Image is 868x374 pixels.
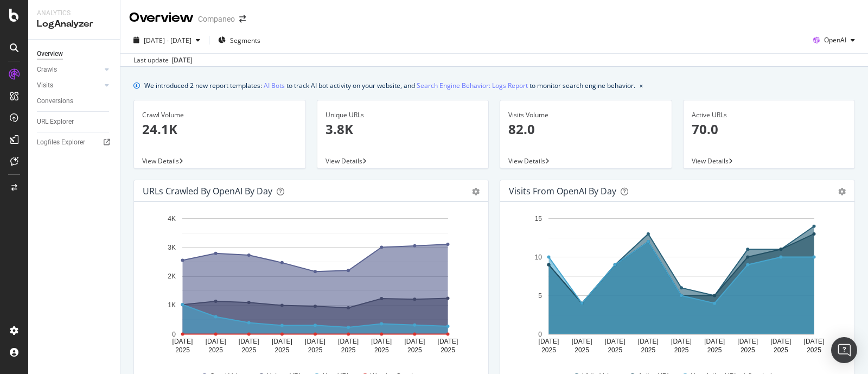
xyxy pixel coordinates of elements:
text: 2025 [341,346,356,354]
div: LogAnalyzer [37,18,111,30]
text: 4K [168,215,176,223]
span: View Details [692,156,729,166]
text: [DATE] [338,338,359,345]
text: [DATE] [371,338,392,345]
div: Visits from OpenAI by day [509,186,616,196]
div: We introduced 2 new report templates: to track AI bot activity on your website, and to monitor se... [144,80,635,91]
span: OpenAI [824,35,846,45]
div: Open Intercom Messenger [831,337,857,363]
text: 2025 [608,346,622,354]
button: Segments [214,31,265,49]
text: [DATE] [206,338,226,345]
a: Conversions [37,96,112,107]
div: Visits [37,80,53,91]
text: 0 [538,331,542,338]
text: 3K [168,244,176,251]
text: 2025 [308,346,323,354]
text: [DATE] [239,338,259,345]
text: [DATE] [539,338,559,345]
div: Crawls [37,64,57,75]
button: close banner [637,78,646,93]
text: 2025 [707,346,722,354]
text: 2025 [807,346,821,354]
text: 2025 [541,346,556,354]
text: 2025 [441,346,455,354]
p: 3.8K [325,120,481,138]
text: 1K [168,302,176,309]
div: arrow-right-arrow-left [239,15,246,23]
a: Visits [37,80,101,91]
span: View Details [142,156,179,166]
div: Overview [37,48,63,60]
div: Active URLs [692,110,847,120]
div: info banner [133,80,855,91]
span: View Details [325,156,362,166]
text: 2025 [674,346,689,354]
text: [DATE] [804,338,825,345]
div: Visits Volume [508,110,663,120]
text: 2025 [407,346,422,354]
text: 2K [168,272,176,280]
a: Crawls [37,64,101,75]
text: [DATE] [638,338,659,345]
div: URLs Crawled by OpenAI by day [143,186,272,196]
text: [DATE] [438,338,458,345]
text: [DATE] [404,338,425,345]
div: Logfiles Explorer [37,137,85,148]
text: [DATE] [605,338,626,345]
div: Companeo [198,14,235,24]
button: OpenAI [809,31,859,49]
a: Overview [37,48,112,60]
button: [DATE] - [DATE] [129,31,205,49]
div: Last update [133,55,193,65]
div: Unique URLs [325,110,481,120]
a: Search Engine Behavior: Logs Report [417,80,528,91]
div: Conversions [37,96,73,107]
p: 24.1K [142,120,297,138]
text: [DATE] [737,338,758,345]
div: Analytics [37,9,111,18]
text: [DATE] [704,338,725,345]
text: [DATE] [770,338,791,345]
text: 2025 [374,346,389,354]
a: AI Bots [264,80,285,91]
text: [DATE] [173,338,193,345]
span: Segments [230,36,260,45]
text: 15 [535,215,542,223]
text: 10 [535,253,542,261]
text: [DATE] [671,338,692,345]
text: 2025 [575,346,589,354]
p: 82.0 [508,120,663,138]
text: 2025 [774,346,788,354]
span: View Details [508,156,545,166]
text: 2025 [641,346,656,354]
text: 2025 [208,346,223,354]
text: 2025 [741,346,755,354]
div: URL Explorer [37,116,74,128]
p: 70.0 [692,120,847,138]
text: [DATE] [572,338,592,345]
div: [DATE] [171,55,193,65]
a: Logfiles Explorer [37,137,112,148]
svg: A chart. [143,211,475,362]
div: gear [472,188,480,195]
a: URL Explorer [37,116,112,128]
text: 0 [172,331,176,338]
text: 5 [538,292,542,300]
div: Overview [129,9,194,27]
text: 2025 [275,346,290,354]
div: Crawl Volume [142,110,297,120]
svg: A chart. [509,211,841,362]
span: [DATE] - [DATE] [144,36,192,45]
text: 2025 [241,346,256,354]
div: gear [838,188,846,195]
text: [DATE] [272,338,292,345]
text: 2025 [175,346,190,354]
text: [DATE] [305,338,325,345]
